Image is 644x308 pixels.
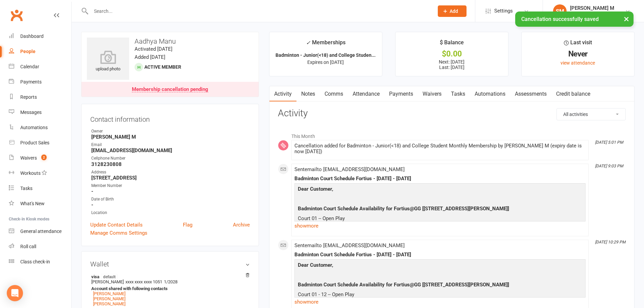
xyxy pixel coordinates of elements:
[294,166,405,172] span: Sent email to [EMAIL_ADDRESS][DOMAIN_NAME]
[132,87,208,92] div: Membership cancellation pending
[440,38,464,50] div: $ Balance
[20,79,42,85] div: Payments
[20,110,42,115] div: Messages
[296,290,584,300] p: Court 01 - 12 -- Open Play
[20,259,50,264] div: Class check-in
[91,134,250,140] strong: [PERSON_NAME] M
[384,86,418,102] a: Payments
[20,33,44,39] div: Dashboard
[91,175,250,181] strong: [STREET_ADDRESS]
[528,50,628,57] div: Never
[438,5,467,17] button: Add
[90,229,147,237] a: Manage Comms Settings
[307,60,344,65] span: Expires on [DATE]
[9,135,71,150] a: Product Sales
[278,108,626,119] h3: Activity
[9,196,71,211] a: What's New
[91,196,250,203] div: Date of Birth
[9,166,71,181] a: Workouts
[125,279,162,284] span: xxxx xxxx xxxx 1051
[269,86,296,102] a: Activity
[595,240,625,244] i: [DATE] 10:29 PM
[298,282,509,288] span: Badminton Court Schedule Availability for Fortius@GG [[STREET_ADDRESS][PERSON_NAME]]
[9,59,71,74] a: Calendar
[91,286,246,291] strong: Account shared with following contacts
[306,38,345,51] div: Memberships
[93,301,125,306] a: [PERSON_NAME]
[551,86,595,102] a: Credit balance
[418,86,446,102] a: Waivers
[278,129,626,140] li: This Month
[20,125,48,130] div: Automations
[306,40,310,46] i: ✓
[553,4,567,18] div: SM
[9,105,71,120] a: Messages
[91,188,250,194] strong: -
[348,86,384,102] a: Attendance
[7,285,23,301] div: Open Intercom Messenger
[164,279,177,284] span: 1/2028
[91,274,246,279] strong: visa
[564,38,592,50] div: Last visit
[620,11,633,26] button: ×
[91,169,250,175] div: Address
[9,239,71,254] a: Roll call
[91,183,250,189] div: Member Number
[9,29,71,44] a: Dashboard
[20,229,62,234] div: General attendance
[87,50,129,73] div: upload photo
[9,44,71,59] a: People
[93,296,125,301] a: [PERSON_NAME]
[144,64,181,70] span: Active member
[20,64,39,69] div: Calendar
[90,221,143,229] a: Update Contact Details
[20,140,49,145] div: Product Sales
[20,201,45,206] div: What's New
[595,164,623,168] i: [DATE] 9:03 PM
[91,210,250,216] div: Location
[570,5,616,11] div: [PERSON_NAME] M
[450,8,458,14] span: Add
[294,252,586,258] div: Badminton Court Schedule Fortius - [DATE] - [DATE]
[20,155,37,161] div: Waivers
[20,244,36,249] div: Roll call
[298,186,333,192] span: Dear Customer,
[294,143,586,155] div: Cancellation added for Badminton - Junior(<18) and College Student Monthly Membership by [PERSON_...
[20,170,41,176] div: Workouts
[91,142,250,148] div: Email
[90,113,250,123] h3: Contact information
[20,186,32,191] div: Tasks
[510,86,551,102] a: Assessments
[9,150,71,166] a: Waivers 2
[298,262,333,268] span: Dear Customer,
[90,260,250,268] h3: Wallet
[515,11,634,27] div: Cancellation successfully saved
[8,7,25,24] a: Clubworx
[560,60,595,66] a: view attendance
[20,49,35,54] div: People
[91,155,250,162] div: Cellphone Number
[320,86,348,102] a: Comms
[276,52,376,58] strong: Badminton - Junior(<18) and College Studen...
[9,120,71,135] a: Automations
[446,86,470,102] a: Tasks
[135,54,165,60] time: Added [DATE]
[87,38,253,45] h3: Aadhya Manu
[101,274,118,279] span: default
[298,206,509,212] span: Badminton Court Schedule Availability for Fortius@GG [[STREET_ADDRESS][PERSON_NAME]]
[91,202,250,208] strong: -
[20,94,37,100] div: Reports
[183,221,192,229] a: Flag
[9,90,71,105] a: Reports
[570,11,616,17] div: [GEOGRAPHIC_DATA]
[9,74,71,90] a: Payments
[402,50,502,57] div: $0.00
[91,128,250,135] div: Owner
[91,161,250,167] strong: 3128230808
[595,140,623,145] i: [DATE] 5:01 PM
[89,6,429,16] input: Search...
[9,224,71,239] a: General attendance kiosk mode
[294,221,586,231] a: show more
[494,3,513,19] span: Settings
[9,254,71,269] a: Class kiosk mode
